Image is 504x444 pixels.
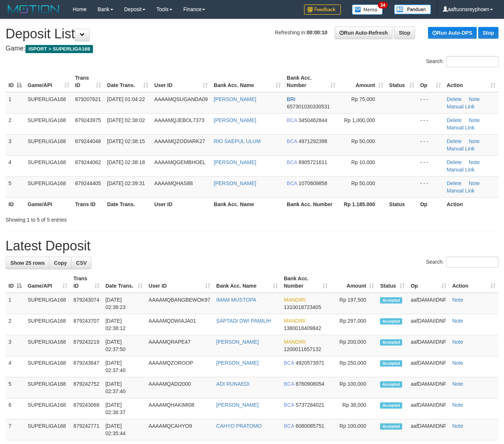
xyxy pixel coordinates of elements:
span: BCA [284,360,294,366]
th: Bank Acc. Name [211,197,284,211]
h1: Latest Deposit [6,239,498,253]
th: Op [417,197,444,211]
a: Note [452,318,463,324]
th: Action: activate to sort column ascending [449,272,498,293]
span: Copy 8760908054 to clipboard [296,381,324,387]
td: Rp 200,000 [331,335,377,356]
a: Note [452,381,463,387]
span: Copy [54,260,67,266]
span: Accepted [380,339,402,346]
a: Note [452,297,463,303]
span: BCA [287,117,297,123]
span: MANDIRI [284,339,305,345]
a: [PERSON_NAME] [216,339,259,345]
a: Manual Link [447,146,475,152]
td: aafDAMAIIDNF [408,377,449,398]
span: 879244048 [75,138,101,144]
span: [DATE] 01:04:22 [107,96,145,102]
td: - - - [417,92,444,114]
td: Rp 297,000 [331,314,377,335]
span: 879243975 [75,117,101,123]
a: Note [469,159,480,165]
td: 879243074 [70,293,103,314]
label: Search: [426,56,498,67]
td: Rp 197,500 [331,293,377,314]
span: [DATE] 02:38:15 [107,138,145,144]
th: Bank Acc. Number: activate to sort column ascending [284,71,338,92]
div: Showing 1 to 5 of 5 entries [6,213,204,223]
td: SUPERLIGA168 [25,92,72,114]
th: Rp 1.185.000 [338,197,386,211]
a: Delete [447,117,462,123]
td: [DATE] 02:37:50 [103,335,146,356]
td: 4 [6,155,25,176]
span: AAAAMQHAS88 [154,180,193,186]
th: Status: activate to sort column ascending [377,272,408,293]
span: Copy 657301030330531 to clipboard [287,104,330,110]
a: Note [452,339,463,345]
a: [PERSON_NAME] [216,402,259,408]
a: [PERSON_NAME] [214,159,256,165]
a: IMAM MUSTOPA [216,297,256,303]
span: Copy 1310018723405 to clipboard [284,304,321,310]
th: Trans ID: activate to sort column ascending [72,71,104,92]
td: SUPERLIGA168 [25,176,72,197]
td: Rp 100,000 [331,377,377,398]
td: - - - [417,155,444,176]
a: Delete [447,180,462,186]
span: BCA [287,159,297,165]
td: [DATE] 02:37:40 [103,377,146,398]
th: Game/API: activate to sort column ascending [25,71,72,92]
td: 879243219 [70,335,103,356]
span: 879207621 [75,96,101,102]
a: Note [469,180,480,186]
a: Note [469,96,480,102]
th: User ID: activate to sort column ascending [146,272,213,293]
td: aafDAMAIIDNF [408,314,449,335]
span: Rp 50,000 [351,180,375,186]
span: BCA [284,423,294,429]
a: Manual Link [447,104,475,110]
a: [PERSON_NAME] [214,96,256,102]
span: Accepted [380,297,402,303]
th: Bank Acc. Number: activate to sort column ascending [281,272,331,293]
td: aafDAMAIIDNF [408,398,449,419]
img: panduan.png [394,4,431,14]
a: Run Auto-DPS [428,27,477,39]
span: [DATE] 02:38:18 [107,159,145,165]
th: Op: activate to sort column ascending [417,71,444,92]
td: SUPERLIGA168 [25,398,70,419]
td: SUPERLIGA168 [25,356,70,377]
td: [DATE] 02:36:37 [103,398,146,419]
th: Bank Acc. Name: activate to sort column ascending [213,272,281,293]
span: 34 [378,2,388,8]
a: Show 25 rows [6,257,49,269]
span: Rp 1,000,000 [344,117,375,123]
th: Bank Acc. Name: activate to sort column ascending [211,71,284,92]
a: CAHYO PRATOMO [216,423,262,429]
strong: 00:00:10 [307,30,327,35]
td: Rp 100,000 [331,419,377,440]
th: ID: activate to sort column descending [6,272,25,293]
td: - - - [417,176,444,197]
span: Accepted [380,402,402,409]
span: CSV [76,260,87,266]
a: ADI RUNAEDI [216,381,249,387]
td: 7 [6,419,25,440]
td: 879242771 [70,419,103,440]
a: Stop [394,27,415,39]
td: 6 [6,398,25,419]
a: Delete [447,138,462,144]
td: 1 [6,92,25,114]
a: RIO SAEPUL ULUM [214,138,260,144]
th: Date Trans. [104,197,151,211]
td: SUPERLIGA168 [25,155,72,176]
span: Show 25 rows [10,260,45,266]
h1: Deposit List [6,27,498,41]
a: Note [452,423,463,429]
span: Copy 3450462844 to clipboard [298,117,327,123]
img: Button%20Memo.svg [352,4,383,15]
td: AAAAMQADI2000 [146,377,213,398]
span: ISPORT > SUPERLIGA168 [25,45,93,53]
span: BCA [287,138,297,144]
